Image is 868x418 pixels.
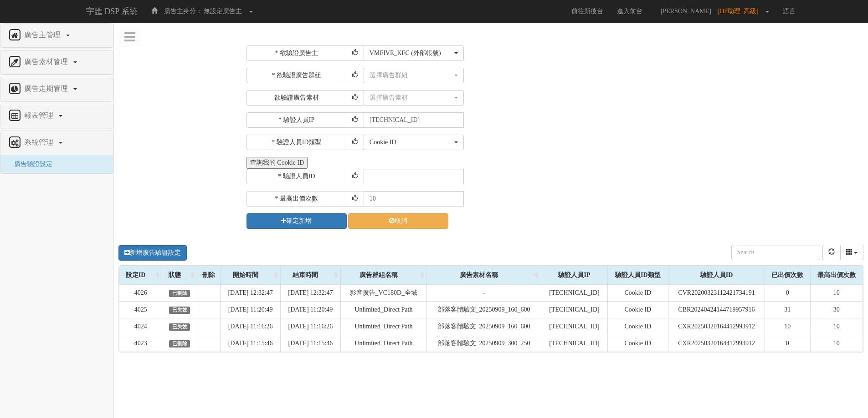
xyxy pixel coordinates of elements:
[247,157,308,169] button: 查詢我的 Cookie ID
[364,135,464,150] button: Cookie ID
[811,266,863,284] div: 最高出價次數
[810,284,863,301] td: 10
[7,109,106,123] a: 報表管理
[22,31,65,39] span: 廣告主管理
[7,55,106,70] a: 廣告素材管理
[765,301,810,318] td: 31
[169,307,190,314] span: 已失效
[731,245,820,260] input: Search
[204,8,242,15] span: 無設定廣告主
[370,138,452,147] div: Cookie ID
[7,82,106,96] a: 廣告走期管理
[221,335,281,352] td: [DATE] 11:15:46
[119,266,162,284] div: 設定ID
[426,318,541,335] td: 部落客體驗文_20250909_160_600
[221,301,281,318] td: [DATE] 11:20:49
[541,318,608,335] td: [TECHNICAL_ID]
[281,318,341,335] td: [DATE] 11:16:26
[340,318,426,335] td: Unlimited_Direct Path
[840,245,864,260] div: Columns
[364,90,464,106] button: 選擇廣告素材
[162,266,197,284] div: 狀態
[668,266,765,284] div: 驗證人員ID
[119,335,162,352] td: 4023
[765,335,810,352] td: 0
[22,138,58,146] span: 系統管理
[169,323,190,331] span: 已失效
[164,8,202,15] span: 廣告主身分：
[668,318,765,335] td: CXR20250320164412993912
[221,284,281,301] td: [DATE] 12:32:47
[656,8,716,15] span: [PERSON_NAME]
[221,266,280,284] div: 開始時間
[541,266,607,284] div: 驗證人員IP
[427,266,541,284] div: 廣告素材名稱
[810,335,863,352] td: 10
[221,318,281,335] td: [DATE] 11:16:26
[281,301,341,318] td: [DATE] 11:20:49
[426,335,541,352] td: 部落客體驗文_20250909_300_250
[22,58,72,65] span: 廣告素材管理
[765,266,810,284] div: 已出價次數
[348,213,448,229] a: 取消
[668,335,765,352] td: CXR20250320164412993912
[765,284,810,301] td: 0
[7,28,106,43] a: 廣告主管理
[281,284,341,301] td: [DATE] 12:32:47
[281,266,340,284] div: 結束時間
[22,85,72,92] span: 廣告走期管理
[370,49,452,58] div: VMFIVE_KFC (外部帳號)
[340,301,426,318] td: Unlimited_Direct Path
[7,136,106,150] a: 系統管理
[340,335,426,352] td: Unlimited_Direct Path
[22,111,58,119] span: 報表管理
[364,68,464,83] button: 選擇廣告群組
[718,8,763,15] span: [OP助理_高級]
[840,245,864,260] button: columns
[119,284,162,301] td: 4026
[370,93,452,102] div: 選擇廣告素材
[668,284,765,301] td: CVR20200323112421734191
[341,266,426,284] div: 廣告群組名稱
[541,301,608,318] td: [TECHNICAL_ID]
[340,284,426,301] td: 影音廣告_VC180D_全域
[197,266,220,284] div: 刪除
[169,340,190,347] span: 已刪除
[426,301,541,318] td: 部落客體驗文_20250909_160_600
[765,318,810,335] td: 10
[810,318,863,335] td: 10
[668,301,765,318] td: CBR20240424144719957916
[7,161,52,167] a: 廣告驗證設定
[119,301,162,318] td: 4025
[822,245,841,260] button: refresh
[426,284,541,301] td: -
[370,71,452,80] div: 選擇廣告群組
[607,318,668,335] td: Cookie ID
[118,245,187,261] a: 新增廣告驗證設定
[608,266,668,284] div: 驗證人員ID類型
[607,335,668,352] td: Cookie ID
[541,284,608,301] td: [TECHNICAL_ID]
[607,301,668,318] td: Cookie ID
[119,318,162,335] td: 4024
[169,290,190,297] span: 已刪除
[281,335,341,352] td: [DATE] 11:15:46
[810,301,863,318] td: 30
[247,213,347,229] button: 確定新增
[541,335,608,352] td: [TECHNICAL_ID]
[364,45,464,61] button: VMFIVE_KFC (外部帳號)
[607,284,668,301] td: Cookie ID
